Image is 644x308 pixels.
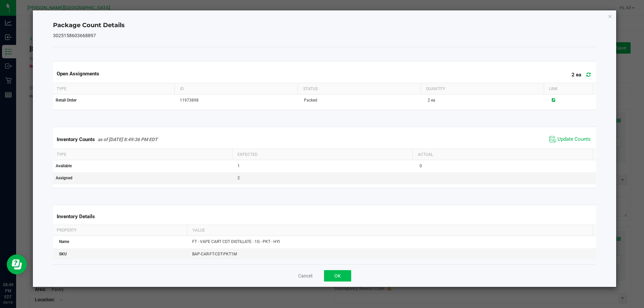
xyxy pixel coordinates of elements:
span: SKU [59,252,67,256]
button: Close [608,12,612,20]
span: ea [576,72,581,78]
span: Expected [237,152,258,157]
span: BAP-CAR-FT-CDT-PKT1M [192,252,237,256]
h4: Package Count Details [53,21,596,30]
span: Status [303,86,318,91]
span: Update Counts [557,136,591,143]
span: Value [193,228,205,233]
span: as of [DATE] 8:49:36 PM EDT [98,137,158,142]
span: 2 [428,98,430,103]
span: FT - VAPE CART CDT DISTILLATE - 1G - PKT - HYI [192,239,280,244]
span: Type [57,152,66,157]
button: Cancel [298,272,312,279]
iframe: Resource center [7,254,27,274]
span: Open Assignments [57,71,99,77]
span: 11973898 [180,98,199,103]
span: 0 [420,164,422,168]
span: ea [431,98,435,103]
span: Property [57,228,76,233]
span: Retail Order [56,98,76,103]
span: 1 [237,164,240,168]
h5: 3025158603668897 [53,33,596,38]
span: Assigned [56,176,72,180]
span: Available [56,164,72,168]
span: 2 [237,176,240,180]
span: Type [57,86,66,91]
span: Inventory Counts [57,136,95,142]
span: Actual [418,152,433,157]
span: 2 [572,72,575,78]
button: OK [324,270,351,282]
span: Packed [304,98,317,103]
span: ID [180,86,184,91]
span: Quantity [426,86,445,91]
span: Link [549,86,558,91]
span: Name [59,239,69,244]
span: Inventory Details [57,213,95,220]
